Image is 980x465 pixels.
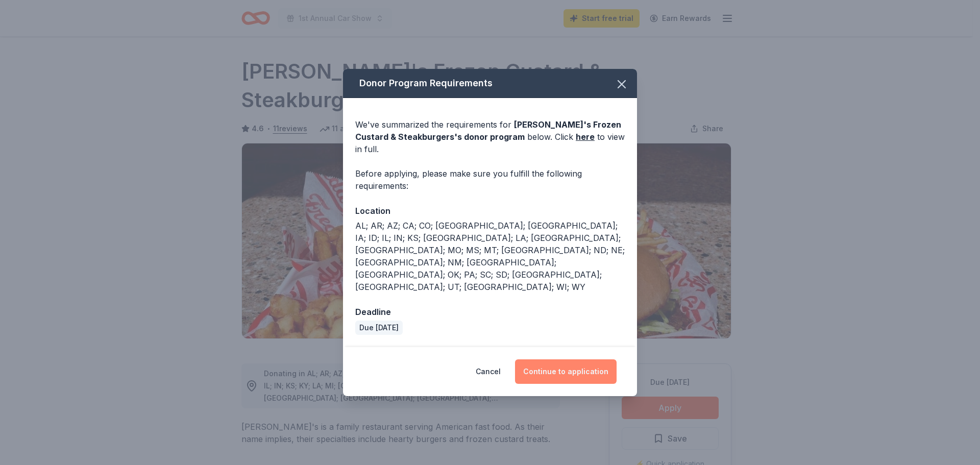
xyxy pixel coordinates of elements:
div: Donor Program Requirements [343,69,637,98]
a: here [576,131,595,143]
div: Location [355,204,625,217]
div: Deadline [355,305,625,319]
div: Before applying, please make sure you fulfill the following requirements: [355,167,625,192]
div: Due [DATE] [355,321,403,335]
button: Continue to application [515,359,617,384]
div: AL; AR; AZ; CA; CO; [GEOGRAPHIC_DATA]; [GEOGRAPHIC_DATA]; IA; ID; IL; IN; KS; [GEOGRAPHIC_DATA]; ... [355,219,625,293]
div: We've summarized the requirements for below. Click to view in full. [355,118,625,155]
button: Cancel [476,359,501,384]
